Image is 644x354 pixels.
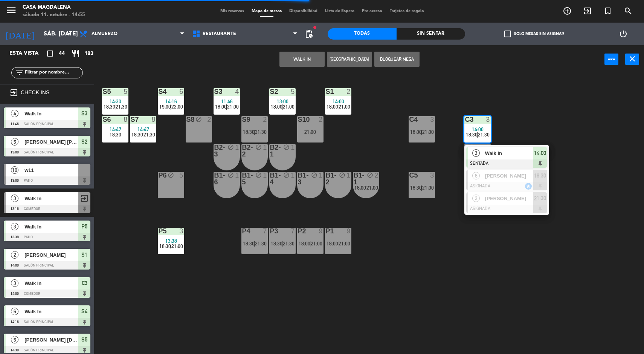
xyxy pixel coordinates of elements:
span: 21:00 [422,129,434,135]
i: block [283,144,290,150]
span: 18:30 [159,243,171,249]
span: 14:00 [472,126,484,132]
span: 18:30 [110,132,121,138]
span: 21:30 [478,132,490,138]
span: | [310,241,311,247]
span: Lista de Espera [321,9,358,13]
span: 21:00 [171,243,183,249]
button: [GEOGRAPHIC_DATA] [327,52,372,67]
span: w11 [24,166,78,174]
div: 8 [151,116,156,123]
span: 44 [59,49,65,58]
div: Sin sentar [397,28,465,40]
div: B2-2 [242,144,243,158]
span: | [254,241,255,247]
span: | [337,241,339,247]
div: S6 [103,116,103,123]
div: 3 [179,228,184,234]
i: block [227,144,234,150]
span: | [421,129,423,135]
span: 18:30 [271,241,282,247]
i: menu [6,5,17,16]
span: 18:30 [410,185,422,191]
div: sábado 11. octubre - 14:55 [23,11,85,19]
span: 5 [11,138,18,146]
div: 2 [319,116,323,123]
span: 18:00 [271,104,282,110]
span: 13:00 [277,98,288,104]
div: 3 [486,116,490,123]
span: 18:00 [354,185,366,191]
div: Todas [328,28,397,40]
span: 21:30 [255,241,267,247]
i: block [339,172,345,178]
span: 18:00 [327,241,338,247]
span: Pre-acceso [358,9,386,13]
span: Walk In [24,279,78,287]
i: block [255,144,262,150]
i: power_input [607,54,616,63]
span: Restaurante [203,31,236,37]
span: 3 [472,149,480,157]
span: 18:00 [215,104,227,110]
span: 5 [11,336,18,343]
span: | [282,241,283,247]
div: B1-2 [326,172,326,185]
div: P3 [270,228,270,234]
div: 1 [235,144,240,151]
i: arrow_drop_down [64,29,73,38]
span: | [170,243,172,249]
button: menu [6,5,17,18]
span: Walk In [24,308,78,316]
span: 14:47 [110,126,121,132]
div: 7 [291,228,295,234]
div: S5 [103,88,103,95]
div: S8 [186,116,187,123]
span: 3 [11,279,18,287]
label: CHECK INS [21,89,49,95]
div: S10 [298,116,298,123]
i: search [624,6,633,15]
div: 9 [319,228,323,234]
span: Almuerzo [92,31,118,37]
span: | [365,185,367,191]
div: C5 [409,172,410,179]
span: 18:00 [299,241,310,247]
i: exit_to_app [583,6,592,15]
span: Walk In [24,110,78,118]
i: block [255,172,262,178]
div: 4 [235,88,240,95]
div: 2 [263,116,267,123]
div: S2 [270,88,270,95]
span: 18:00 [410,129,422,135]
span: 3 [11,195,18,202]
div: B1-4 [270,172,270,185]
span: 14:00 [333,98,344,104]
span: S2 [81,137,87,146]
span: exit_to_app [80,194,89,203]
div: C3 [465,116,465,123]
button: Bloquear Mesa [374,52,420,67]
span: | [421,185,423,191]
span: S1 [81,250,87,259]
span: Mis reservas [217,9,248,13]
i: block [311,172,317,178]
div: S7 [131,116,131,123]
span: 18:30 [243,241,255,247]
span: 19:00 [159,104,171,110]
i: restaurant [71,49,80,58]
div: 1 [263,144,267,151]
span: pending_actions [304,29,313,38]
div: S4 [159,88,159,95]
span: check_box_outline_blank [504,31,511,37]
div: B2-1 [270,144,270,158]
i: block [168,172,174,178]
i: exit_to_app [9,88,18,97]
span: fiber_manual_record [313,25,317,30]
div: 3 [430,172,435,179]
div: 9 [346,228,351,234]
i: filter_list [15,68,24,77]
span: | [170,104,172,110]
span: 18:30 [104,104,115,110]
span: 11:46 [221,98,233,104]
